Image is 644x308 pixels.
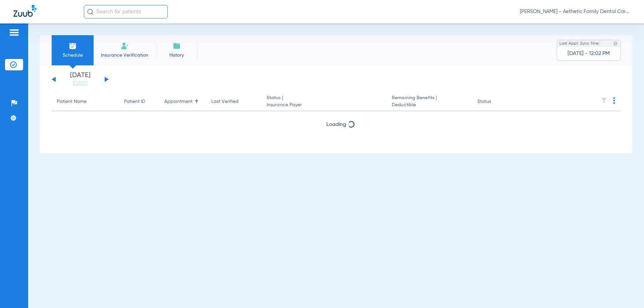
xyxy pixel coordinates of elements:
iframe: Chat Widget [610,276,644,308]
img: History [173,42,181,50]
div: Patient ID [124,98,154,105]
th: Status [472,93,517,111]
th: Status | [261,93,386,111]
div: Patient ID [124,98,145,105]
li: [DATE] [60,72,100,87]
div: Last Verified [211,98,256,105]
img: Manual Insurance Verification [121,42,129,50]
a: [DATE] [60,80,100,87]
span: Last Appt. Sync Time: [559,40,600,47]
span: [PERSON_NAME] - Aethetic Family Dental Care ([GEOGRAPHIC_DATA]) [520,8,631,15]
span: [DATE] - 12:02 PM [568,50,610,57]
div: Patient Name [57,98,87,105]
img: Zuub Logo [13,5,37,17]
input: Search for patients [84,5,168,18]
span: Insurance Payer [267,102,381,109]
div: Patient Name [57,98,113,105]
span: Insurance Verification [99,52,151,59]
div: Appointment [164,98,201,105]
img: Search Icon [87,9,93,15]
div: Appointment [164,98,193,105]
span: Loading [326,122,346,127]
img: hamburger-icon [9,28,19,37]
span: Deductible [392,102,466,109]
img: filter.svg [601,97,607,104]
img: group-dot-blue.svg [613,97,615,104]
img: Schedule [69,42,77,50]
span: History [161,52,193,59]
span: Schedule [57,52,89,59]
th: Remaining Benefits | [386,93,472,111]
div: Last Verified [211,98,238,105]
img: last sync help info [613,41,618,46]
